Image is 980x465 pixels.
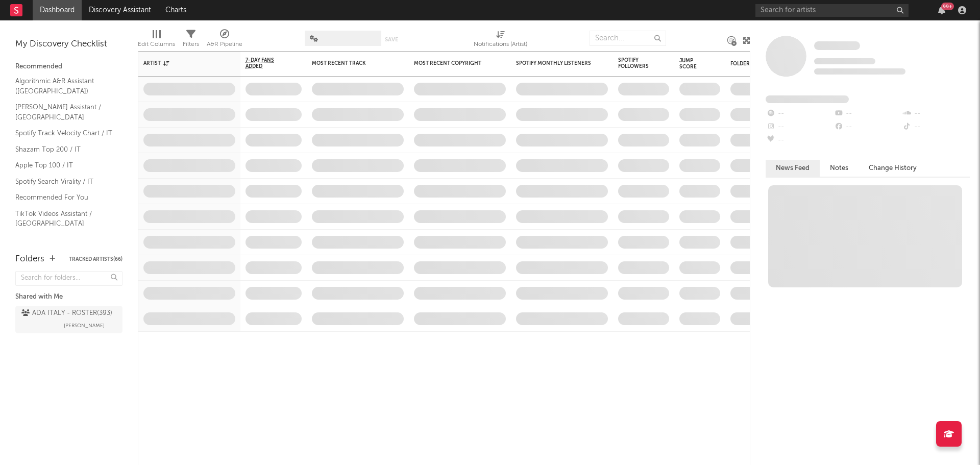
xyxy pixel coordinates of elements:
[21,307,112,320] div: ADA ITALY - ROSTER ( 393 )
[138,26,175,55] div: Edit Columns
[766,120,834,134] div: --
[183,38,199,51] div: Filters
[15,76,112,96] a: Algorithmic A&R Assistant ([GEOGRAPHIC_DATA])
[590,31,666,46] input: Search...
[834,120,901,134] div: --
[15,144,112,155] a: Shazam Top 200 / IT
[730,61,807,67] div: Folders
[15,61,122,73] div: Recommended
[902,107,970,120] div: --
[814,68,905,75] span: 0 fans last week
[414,60,491,66] div: Most Recent Copyright
[814,58,875,64] span: Tracking Since: [DATE]
[516,60,593,66] div: Spotify Monthly Listeners
[859,160,927,177] button: Change History
[15,102,112,123] a: [PERSON_NAME] Assistant / [GEOGRAPHIC_DATA]
[15,160,112,171] a: Apple Top 100 / IT
[138,38,175,51] div: Edit Columns
[766,134,834,147] div: --
[814,41,860,51] a: Some Artist
[766,107,834,120] div: --
[766,160,820,177] button: News Feed
[15,291,122,303] div: Shared with Me
[941,3,954,10] div: 99 +
[766,95,849,103] span: Fans Added by Platform
[15,306,122,333] a: ADA ITALY - ROSTER(393)[PERSON_NAME]
[474,26,527,55] div: Notifications (Artist)
[15,176,112,187] a: Spotify Search Virality / IT
[143,60,220,66] div: Artist
[183,26,199,55] div: Filters
[207,38,242,51] div: A&R Pipeline
[755,4,909,17] input: Search for artists
[902,120,970,134] div: --
[312,60,388,66] div: Most Recent Track
[385,37,398,42] button: Save
[15,128,112,139] a: Spotify Track Velocity Chart / IT
[820,160,859,177] button: Notes
[15,271,122,286] input: Search for folders...
[15,208,112,229] a: TikTok Videos Assistant / [GEOGRAPHIC_DATA]
[246,57,286,69] span: 7-Day Fans Added
[618,57,654,69] div: Spotify Followers
[64,320,105,332] span: [PERSON_NAME]
[834,107,901,120] div: --
[814,41,860,50] span: Some Artist
[69,257,122,262] button: Tracked Artists(66)
[679,58,705,70] div: Jump Score
[15,38,122,51] div: My Discovery Checklist
[15,234,112,255] a: TikTok Sounds Assistant / [GEOGRAPHIC_DATA]
[938,6,945,14] button: 99+
[15,253,44,265] div: Folders
[474,38,527,51] div: Notifications (Artist)
[15,192,112,203] a: Recommended For You
[207,26,242,55] div: A&R Pipeline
